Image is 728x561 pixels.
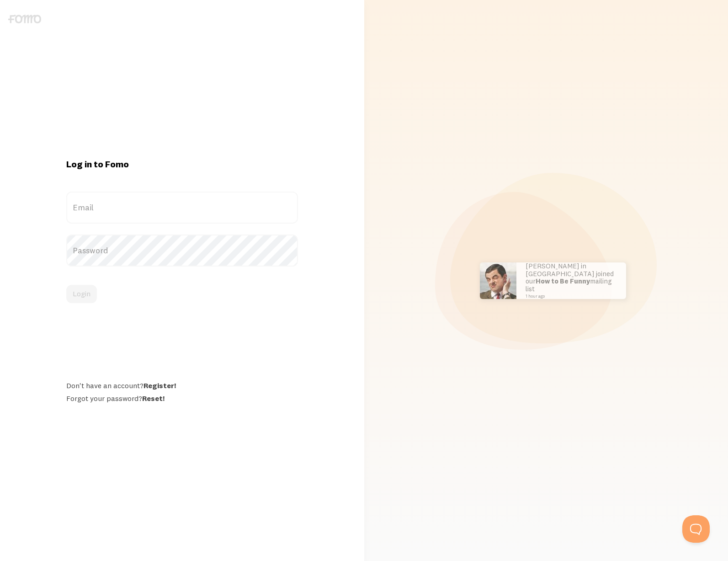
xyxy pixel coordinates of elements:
a: Reset! [142,394,165,403]
a: Register! [143,381,176,390]
img: fomo-logo-gray-b99e0e8ada9f9040e2984d0d95b3b12da0074ffd48d1e5cb62ac37fc77b0b268.svg [8,15,41,23]
iframe: Help Scout Beacon - Open [682,515,710,543]
label: Password [66,235,298,267]
div: Forgot your password? [66,394,298,403]
label: Email [66,192,298,224]
h1: Log in to Fomo [66,158,298,170]
div: Don't have an account? [66,381,298,390]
